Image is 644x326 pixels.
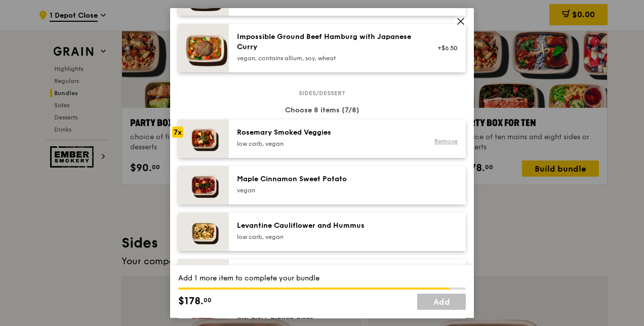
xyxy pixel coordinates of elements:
img: daily_normal_HORZ-Impossible-Hamburg-With-Japanese-Curry.jpg [178,24,229,72]
span: 00 [204,296,212,304]
a: Add [417,294,466,310]
img: daily_normal_Thyme-Rosemary-Zucchini-HORZ.jpg [178,119,229,158]
a: Remove [434,138,458,145]
div: vegan, contains allium, soy, wheat [237,54,419,62]
span: Sides/dessert [295,89,349,97]
div: 7x [172,127,183,138]
div: vegan [237,186,419,194]
div: Choose 8 items (7/8) [178,105,466,115]
div: low carb, vegan [237,140,419,148]
div: Levantine Cauliflower and Hummus [237,221,419,231]
img: daily_normal_Levantine_Cauliflower_and_Hummus__Horizontal_.jpg [178,213,229,251]
div: Maple Cinnamon Sweet Potato [237,174,419,184]
img: daily_normal_Grilled-Forest-Mushroom-Salad-HORZ.jpg [178,259,229,298]
div: +$6.50 [431,44,458,52]
div: low carb, vegan [237,233,419,241]
span: $178. [178,294,204,309]
div: Add 1 more item to complete your bundle [178,273,466,283]
img: daily_normal_Maple_Cinnamon_Sweet_Potato__Horizontal_.jpg [178,166,229,205]
div: Impossible Ground Beef Hamburg with Japanese Curry [237,32,419,52]
div: Rosemary Smoked Veggies [237,128,419,138]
